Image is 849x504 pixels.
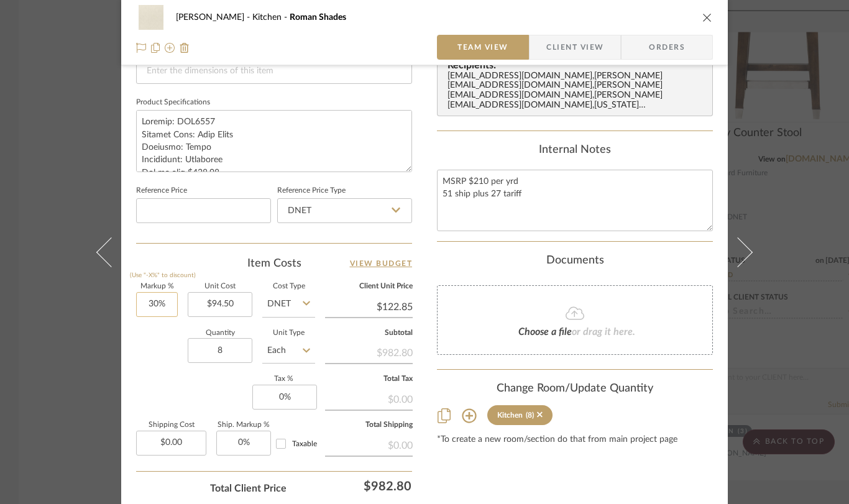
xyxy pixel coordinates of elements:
div: [EMAIL_ADDRESS][DOMAIN_NAME] , [PERSON_NAME][EMAIL_ADDRESS][DOMAIN_NAME] , [PERSON_NAME][EMAIL_AD... [447,71,707,111]
div: Item Costs [136,256,412,271]
img: Remove from project [180,43,190,53]
div: Documents [437,254,713,268]
div: Internal Notes [437,144,713,157]
span: Taxable [292,440,317,447]
span: Choose a file [518,327,572,337]
span: [PERSON_NAME] [176,13,252,22]
span: Team View [457,35,508,60]
div: $0.00 [325,433,413,456]
div: Kitchen [497,411,523,419]
label: Total Tax [325,376,413,382]
span: Total Client Price [210,481,287,496]
span: or drag it here. [572,327,635,337]
label: Markup % [136,283,178,290]
label: Total Shipping [325,422,413,428]
span: Orders [635,35,699,60]
label: Shipping Cost [136,422,206,428]
button: close [702,12,713,23]
label: Tax % [252,376,315,382]
label: Quantity [188,330,252,336]
div: (8) [526,411,534,419]
div: $0.00 [325,387,413,410]
div: Change Room/Update Quantity [437,382,713,396]
label: Ship. Markup % [216,422,271,428]
label: Cost Type [262,283,315,290]
a: View Budget [350,256,413,271]
div: $982.80 [293,474,417,498]
label: Reference Price Type [277,188,346,194]
span: Kitchen [252,13,290,22]
span: Client View [546,35,603,60]
label: Subtotal [325,330,413,336]
label: Unit Type [262,330,315,336]
div: $982.80 [325,341,413,363]
span: Roman Shades [290,13,346,22]
img: 7dd4398c-7139-496e-8d51-e93146cd2088_48x40.jpg [136,5,166,30]
input: Enter the dimensions of this item [136,59,412,84]
label: Client Unit Price [325,283,413,290]
label: Reference Price [136,188,187,194]
div: *To create a new room/section do that from main project page [437,435,713,445]
span: Recipients: [447,60,707,71]
label: Unit Cost [188,283,252,290]
label: Product Specifications [136,99,210,106]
